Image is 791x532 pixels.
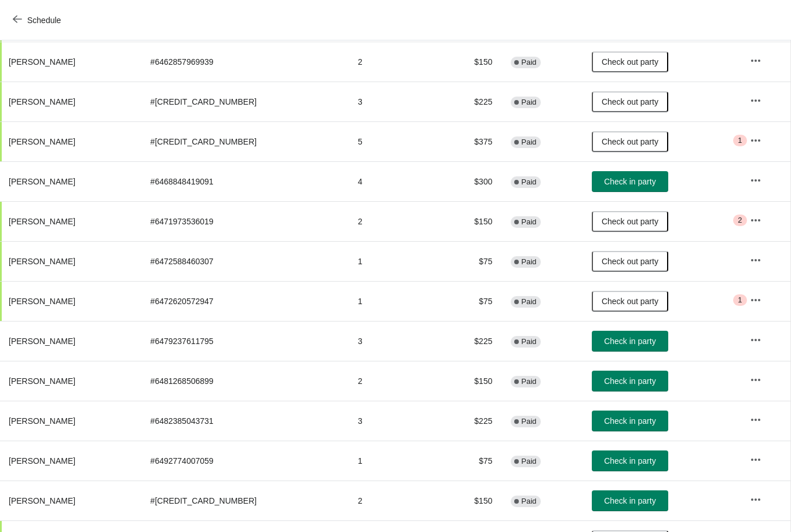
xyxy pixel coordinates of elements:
[521,178,536,187] span: Paid
[602,57,658,66] span: Check out party
[141,401,349,441] td: # 6482385043731
[592,450,668,471] button: Check in party
[521,217,536,227] span: Paid
[349,121,441,161] td: 5
[738,295,742,305] span: 1
[592,331,668,352] button: Check in party
[349,361,441,401] td: 2
[592,411,668,431] button: Check in party
[604,177,655,186] span: Check in party
[9,456,75,465] span: [PERSON_NAME]
[9,376,75,386] span: [PERSON_NAME]
[349,241,441,281] td: 1
[521,337,536,346] span: Paid
[9,297,75,306] span: [PERSON_NAME]
[141,241,349,281] td: # 6472588460307
[602,257,658,266] span: Check out party
[9,97,75,106] span: [PERSON_NAME]
[604,456,655,465] span: Check in party
[141,201,349,241] td: # 6471973536019
[592,91,668,112] button: Check out party
[604,496,655,505] span: Check in party
[604,337,655,346] span: Check in party
[349,321,441,361] td: 3
[349,82,441,121] td: 3
[349,281,441,321] td: 1
[9,416,75,426] span: [PERSON_NAME]
[141,321,349,361] td: # 6479237611795
[141,361,349,401] td: # 6481268506899
[521,497,536,506] span: Paid
[441,121,501,161] td: $375
[141,281,349,321] td: # 6472620572947
[592,171,668,192] button: Check in party
[349,161,441,201] td: 4
[141,42,349,82] td: # 6462857969939
[9,337,75,346] span: [PERSON_NAME]
[521,58,536,67] span: Paid
[441,42,501,82] td: $150
[521,257,536,267] span: Paid
[592,490,668,511] button: Check in party
[592,211,668,232] button: Check out party
[9,137,75,146] span: [PERSON_NAME]
[592,251,668,272] button: Check out party
[9,496,75,505] span: [PERSON_NAME]
[441,281,501,321] td: $75
[738,136,742,145] span: 1
[592,371,668,391] button: Check in party
[441,82,501,121] td: $225
[602,217,658,226] span: Check out party
[738,216,742,225] span: 2
[441,401,501,441] td: $225
[441,241,501,281] td: $75
[441,361,501,401] td: $150
[604,376,655,386] span: Check in party
[521,457,536,466] span: Paid
[441,481,501,520] td: $150
[592,291,668,312] button: Check out party
[141,441,349,481] td: # 6492774007059
[141,82,349,121] td: # [CREDIT_CARD_NUMBER]
[441,161,501,201] td: $300
[521,417,536,426] span: Paid
[602,137,658,146] span: Check out party
[141,161,349,201] td: # 6468848419091
[9,177,75,186] span: [PERSON_NAME]
[349,401,441,441] td: 3
[9,57,75,66] span: [PERSON_NAME]
[349,201,441,241] td: 2
[6,10,70,31] button: Schedule
[521,377,536,386] span: Paid
[9,257,75,266] span: [PERSON_NAME]
[604,416,655,426] span: Check in party
[521,297,536,306] span: Paid
[349,42,441,82] td: 2
[521,98,536,107] span: Paid
[441,441,501,481] td: $75
[602,97,658,106] span: Check out party
[592,51,668,72] button: Check out party
[521,138,536,147] span: Paid
[441,201,501,241] td: $150
[349,441,441,481] td: 1
[592,131,668,152] button: Check out party
[9,217,75,226] span: [PERSON_NAME]
[349,481,441,520] td: 2
[441,321,501,361] td: $225
[141,481,349,520] td: # [CREDIT_CARD_NUMBER]
[27,16,61,25] span: Schedule
[602,297,658,306] span: Check out party
[141,121,349,161] td: # [CREDIT_CARD_NUMBER]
